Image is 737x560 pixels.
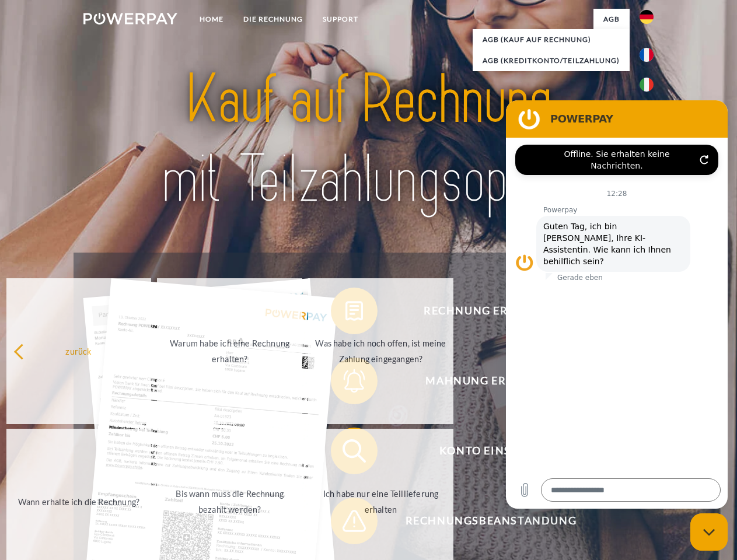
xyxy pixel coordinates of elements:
iframe: Schaltfläche zum Öffnen des Messaging-Fensters; Konversation läuft [690,513,728,551]
div: Ich habe nur eine Teillieferung erhalten [315,486,446,517]
button: Konto einsehen [331,428,634,474]
button: Mahnung erhalten? [331,358,634,404]
img: title-powerpay_de.svg [111,56,626,223]
span: Rechnungsbeanstandung [348,498,634,544]
img: logo-powerpay-white.svg [83,13,177,24]
img: it [640,78,654,92]
div: zurück [13,343,145,359]
div: Was habe ich noch offen, ist meine Zahlung eingegangen? [315,335,446,367]
a: DIE RECHNUNG [233,9,313,30]
button: Rechnungsbeanstandung [331,498,634,544]
a: AGB (Kreditkonto/Teilzahlung) [473,50,630,71]
a: SUPPORT [313,9,368,30]
img: fr [640,48,654,62]
span: Konto einsehen [348,428,634,474]
a: Was habe ich noch offen, ist meine Zahlung eingegangen? [308,278,453,424]
img: de [640,10,654,24]
iframe: Messaging-Fenster [506,100,728,509]
span: Rechnung erhalten? [348,288,634,334]
div: Bis wann muss die Rechnung bezahlt werden? [164,486,295,517]
a: agb [593,9,630,30]
a: AGB (Kauf auf Rechnung) [473,29,630,50]
a: Home [190,9,233,30]
span: Mahnung erhalten? [348,358,634,404]
button: Rechnung erhalten? [331,288,634,334]
div: Wann erhalte ich die Rechnung? [13,494,145,509]
div: Warum habe ich eine Rechnung erhalten? [164,335,295,367]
